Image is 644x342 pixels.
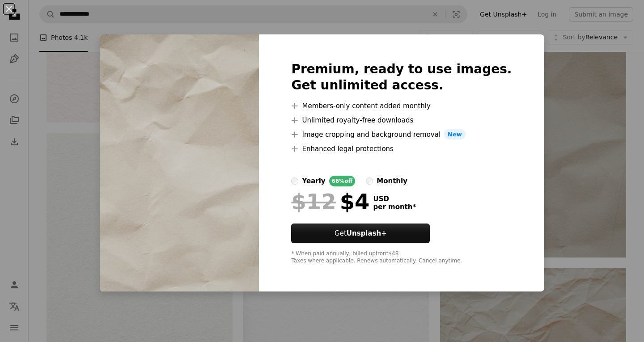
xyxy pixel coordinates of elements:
div: 66% off [329,176,356,186]
strong: Unsplash+ [347,229,387,237]
li: Unlimited royalty-free downloads [291,115,512,126]
span: $12 [291,190,336,213]
button: GetUnsplash+ [291,224,430,243]
input: yearly66%off [291,177,298,185]
div: $4 [291,190,369,213]
div: yearly [302,176,325,186]
div: * When paid annually, billed upfront $48 Taxes where applicable. Renews automatically. Cancel any... [291,250,512,265]
li: Enhanced legal protections [291,144,512,154]
li: Image cropping and background removal [291,129,512,140]
img: premium_photo-1672944876342-4090164e1c04 [100,34,259,292]
div: monthly [377,176,407,186]
h2: Premium, ready to use images. Get unlimited access. [291,61,512,93]
input: monthly [366,177,373,185]
li: Members-only content added monthly [291,101,512,111]
span: New [444,129,466,140]
span: per month * [373,203,416,211]
span: USD [373,195,416,203]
